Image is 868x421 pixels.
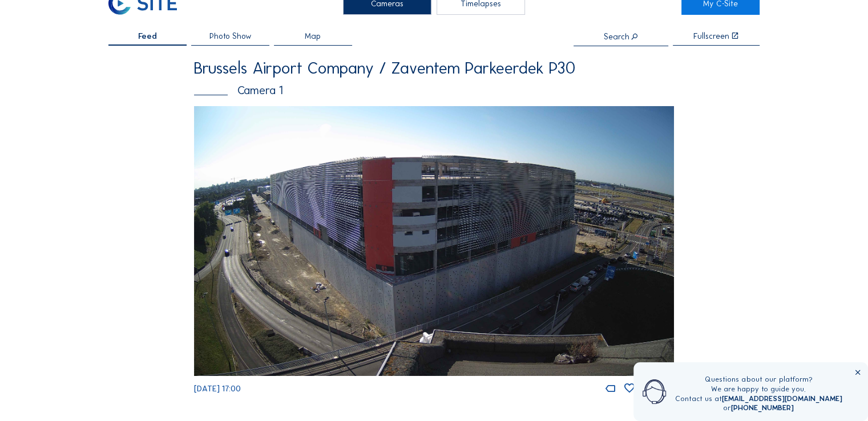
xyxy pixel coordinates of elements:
img: Image [194,106,674,376]
div: Questions about our platform? [675,375,842,384]
span: [DATE] 17:00 [194,383,241,394]
div: Fullscreen [693,32,729,40]
img: operator [643,375,667,408]
span: Map [305,32,321,40]
div: We are happy to guide you. [675,384,842,394]
span: Feed [138,32,157,40]
div: Brussels Airport Company / Zaventem Parkeerdek P30 [194,60,674,77]
div: or [675,403,842,413]
div: Contact us at [675,394,842,404]
span: Photo Show [209,32,251,40]
a: [PHONE_NUMBER] [731,403,794,412]
div: Camera 1 [194,84,674,96]
a: [EMAIL_ADDRESS][DOMAIN_NAME] [721,394,842,403]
